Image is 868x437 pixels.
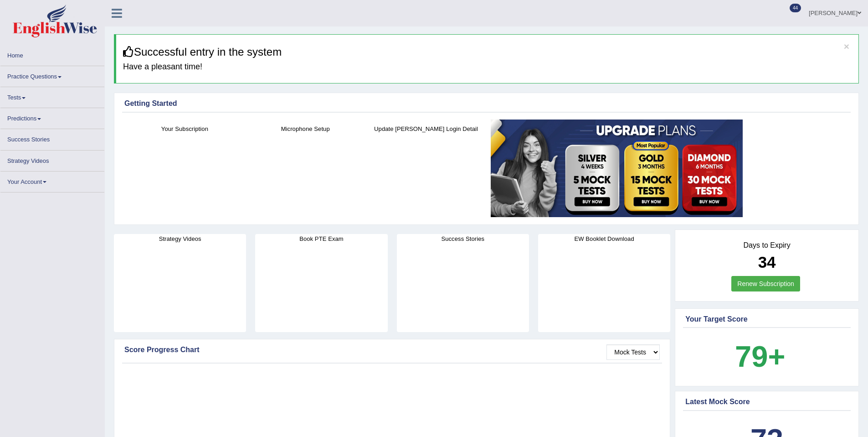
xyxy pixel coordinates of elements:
[114,234,246,244] h4: Strategy Videos
[370,124,482,134] h4: Update [PERSON_NAME] Login Detail
[0,172,104,189] a: Your Account
[758,253,776,271] b: 34
[0,129,104,147] a: Success Stories
[124,344,660,355] div: Score Progress Chart
[685,241,848,250] h4: Days to Expiry
[255,234,387,244] h4: Book PTE Exam
[250,124,361,134] h4: Microphone Setup
[685,314,848,325] div: Your Target Score
[685,396,848,407] div: Latest Mock Score
[844,42,849,51] button: ×
[538,234,670,244] h4: EW Booklet Download
[123,46,852,58] h3: Successful entry in the system
[397,234,529,244] h4: Success Stories
[0,66,104,84] a: Practice Questions
[790,4,801,12] span: 44
[0,87,104,105] a: Tests
[0,108,104,126] a: Predictions
[124,98,848,109] div: Getting Started
[129,124,241,134] h4: Your Subscription
[0,45,104,63] a: Home
[491,120,743,217] img: small5.jpg
[0,151,104,168] a: Strategy Videos
[731,276,800,291] a: Renew Subscription
[123,62,852,72] h4: Have a pleasant time!
[735,340,785,373] b: 79+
